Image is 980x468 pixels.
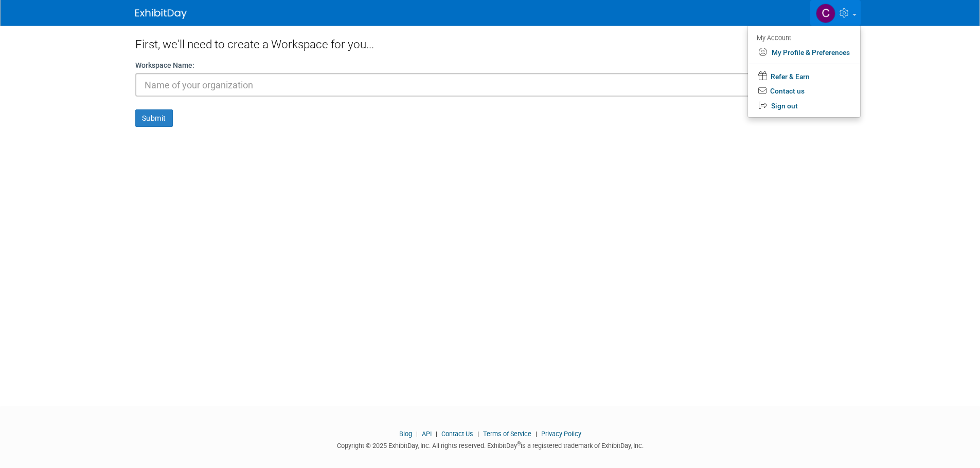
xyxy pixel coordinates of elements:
a: Contact us [748,84,860,99]
a: My Profile & Preferences [748,45,860,60]
input: Name of your organization [135,73,845,97]
span: | [533,430,540,438]
a: Contact Us [441,430,473,438]
a: Refer & Earn [748,68,860,84]
div: First, we'll need to create a Workspace for you... [135,26,845,60]
img: ExhibitDay [135,9,187,19]
a: Sign out [748,99,860,114]
a: API [422,430,432,438]
a: Privacy Policy [541,430,581,438]
span: | [414,430,420,438]
a: Terms of Service [483,430,531,438]
span: | [433,430,440,438]
div: My Account [757,31,850,44]
img: Chloe Fung [816,4,835,23]
a: Blog [399,430,412,438]
span: | [475,430,482,438]
label: Workspace Name: [135,60,194,70]
sup: ® [517,441,521,446]
button: Submit [135,109,173,127]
